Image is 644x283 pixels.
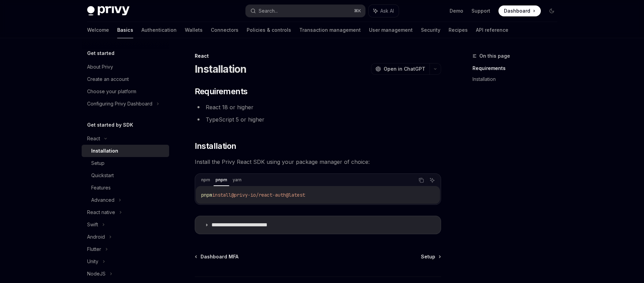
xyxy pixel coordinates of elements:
[195,141,236,152] span: Installation
[195,115,441,124] li: TypeScript 5 or higher
[82,85,169,98] a: Choose your platform
[380,8,394,14] span: Ask AI
[384,66,425,72] span: Open in ChatGPT
[421,253,440,260] a: Setup
[82,145,169,157] a: Installation
[87,63,113,71] div: About Privy
[87,208,115,216] div: React native
[417,176,426,185] button: Copy the contents from the code block
[87,270,106,278] div: NodeJS
[371,63,429,75] button: Open in ChatGPT
[82,61,169,73] a: About Privy
[87,100,152,108] div: Configuring Privy Dashboard
[91,171,114,180] div: Quickstart
[472,63,563,74] a: Requirements
[201,192,212,198] span: pnpm
[87,257,98,266] div: Unity
[504,8,530,14] span: Dashboard
[195,253,238,260] a: Dashboard MFA
[91,159,105,167] div: Setup
[195,157,441,167] span: Install the Privy React SDK using your package manager of choice:
[117,22,133,38] a: Basics
[471,8,490,14] a: Support
[498,5,541,16] a: Dashboard
[299,22,361,38] a: Transaction management
[91,147,118,155] div: Installation
[195,86,248,97] span: Requirements
[87,221,98,229] div: Swift
[87,49,114,57] h5: Get started
[369,5,399,17] button: Ask AI
[82,73,169,85] a: Create an account
[247,22,291,38] a: Policies & controls
[369,22,413,38] a: User management
[141,22,177,38] a: Authentication
[476,22,508,38] a: API reference
[195,102,441,112] li: React 18 or higher
[87,6,129,16] img: dark logo
[87,121,133,129] h5: Get started by SDK
[449,22,468,38] a: Recipes
[479,52,510,60] span: On this page
[421,253,435,260] span: Setup
[246,5,365,17] button: Search...⌘K
[421,22,440,38] a: Security
[212,192,231,198] span: install
[195,53,441,59] div: React
[472,74,563,85] a: Installation
[87,22,109,38] a: Welcome
[546,5,557,16] button: Toggle dark mode
[195,63,247,75] h1: Installation
[259,7,278,15] div: Search...
[211,22,238,38] a: Connectors
[201,253,238,260] span: Dashboard MFA
[185,22,203,38] a: Wallets
[87,245,101,253] div: Flutter
[428,176,437,185] button: Ask AI
[231,192,305,198] span: @privy-io/react-auth@latest
[354,8,361,14] span: ⌘ K
[82,169,169,182] a: Quickstart
[199,176,212,184] div: npm
[91,196,114,204] div: Advanced
[87,87,136,96] div: Choose your platform
[450,8,463,14] a: Demo
[214,176,229,184] div: pnpm
[82,182,169,194] a: Features
[87,233,105,241] div: Android
[231,176,244,184] div: yarn
[87,135,100,143] div: React
[91,184,111,192] div: Features
[82,157,169,169] a: Setup
[87,75,129,83] div: Create an account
